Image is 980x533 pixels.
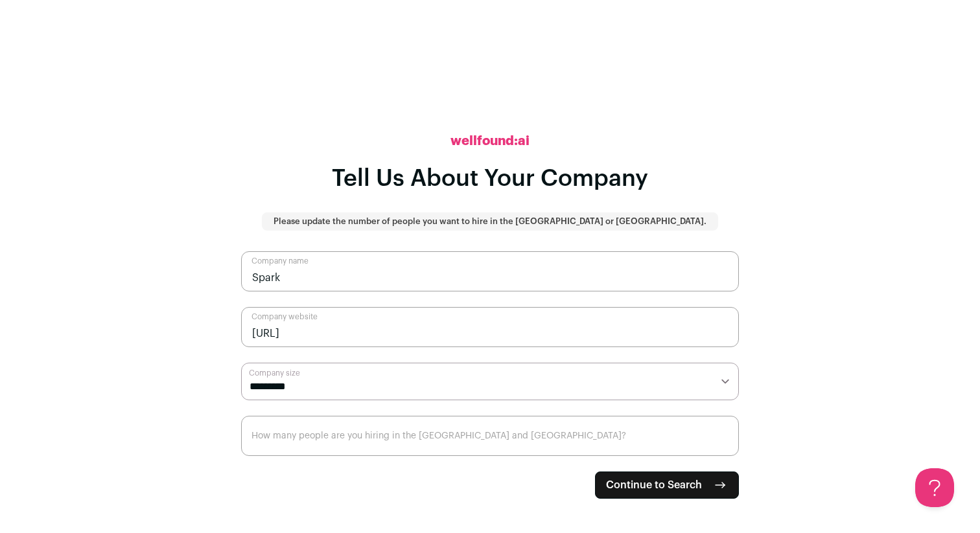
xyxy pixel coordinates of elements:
[332,166,648,192] h1: Tell Us About Your Company
[606,477,702,493] span: Continue to Search
[450,132,530,150] h2: wellfound:ai
[241,416,739,456] input: How many people are you hiring in the US and Canada?
[241,251,739,291] input: Company name
[241,307,739,347] input: Company website
[595,471,739,499] button: Continue to Search
[274,216,706,227] p: Please update the number of people you want to hire in the [GEOGRAPHIC_DATA] or [GEOGRAPHIC_DATA].
[915,468,954,507] iframe: Toggle Customer Support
